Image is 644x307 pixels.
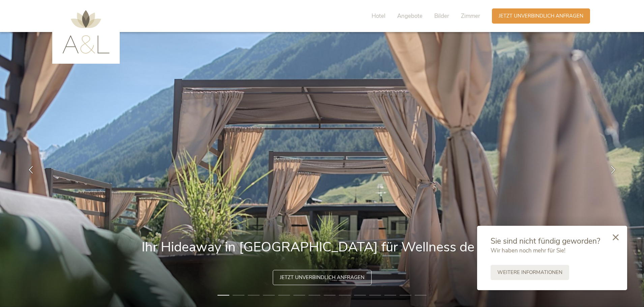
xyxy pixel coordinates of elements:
span: Wir haben noch mehr für Sie! [491,247,565,254]
a: Weitere Informationen [491,265,569,280]
span: Zimmer [461,12,480,20]
span: Jetzt unverbindlich anfragen [499,12,583,20]
img: AMONTI & LUNARIS Wellnessresort [62,10,110,54]
span: Weitere Informationen [497,269,562,276]
span: Sie sind nicht fündig geworden? [491,236,600,246]
span: Hotel [372,12,385,20]
span: Bilder [434,12,449,20]
span: Angebote [397,12,422,20]
span: Jetzt unverbindlich anfragen [280,274,364,281]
